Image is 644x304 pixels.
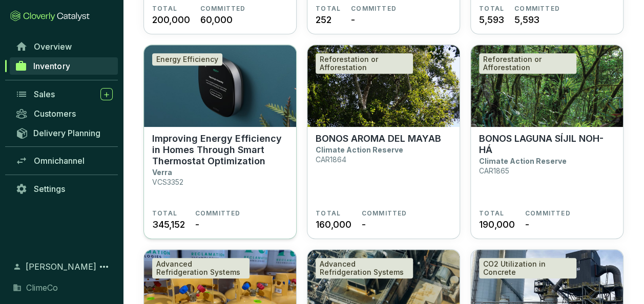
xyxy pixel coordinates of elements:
div: Energy Efficiency [152,53,222,66]
span: 60,000 [200,13,233,27]
a: BONOS LAGUNA SÍJIL NOH-HÁReforestation or AfforestationBONOS LAGUNA SÍJIL NOH-HÁClimate Action Re... [470,45,624,239]
span: TOTAL [479,209,504,218]
span: COMMITTED [200,5,246,13]
p: Climate Action Reserve [479,157,567,165]
span: COMMITTED [514,5,560,13]
span: COMMITTED [362,209,407,218]
span: Customers [34,108,76,119]
a: Overview [10,38,118,55]
div: CO2 Utilization in Concrete [479,258,576,278]
span: Sales [34,89,55,99]
span: TOTAL [316,209,341,218]
a: Inventory [10,57,118,75]
p: CAR1865 [479,166,509,175]
span: - [351,13,355,27]
span: ClimeCo [26,281,58,294]
a: Improving Energy Efficiency in Homes Through Smart Thermostat Optimization Energy EfficiencyImpro... [143,45,297,239]
p: Improving Energy Efficiency in Homes Through Smart Thermostat Optimization [152,133,288,167]
img: BONOS AROMA DEL MAYAB [307,45,460,127]
p: Climate Action Reserve [316,145,403,154]
span: 252 [316,13,331,27]
span: 190,000 [479,218,515,231]
span: TOTAL [479,5,504,13]
span: TOTAL [316,5,341,13]
span: Settings [34,184,65,194]
span: [PERSON_NAME] [26,260,96,273]
span: 345,152 [152,218,185,231]
span: COMMITTED [351,5,397,13]
span: 5,593 [479,13,504,27]
a: Customers [10,105,118,122]
a: Delivery Planning [10,124,118,141]
p: CAR1864 [316,155,346,164]
a: Omnichannel [10,152,118,169]
div: Reforestation or Afforestation [479,53,576,74]
span: Delivery Planning [33,128,100,138]
p: BONOS AROMA DEL MAYAB [316,133,441,144]
a: BONOS AROMA DEL MAYABReforestation or AfforestationBONOS AROMA DEL MAYABClimate Action ReserveCAR... [307,45,460,239]
span: - [195,218,199,231]
span: 160,000 [316,218,351,231]
span: Omnichannel [34,156,85,166]
span: TOTAL [152,5,177,13]
a: Sales [10,85,118,103]
p: VCS3352 [152,178,183,186]
img: Improving Energy Efficiency in Homes Through Smart Thermostat Optimization [144,45,296,127]
span: - [525,218,529,231]
span: Overview [34,41,72,52]
p: BONOS LAGUNA SÍJIL NOH-HÁ [479,133,615,156]
div: Advanced Refridgeration Systems [316,258,413,278]
a: Settings [10,180,118,198]
span: - [362,218,366,231]
span: 200,000 [152,13,190,27]
span: 5,593 [514,13,539,27]
span: Inventory [33,61,70,71]
p: Verra [152,168,172,177]
span: COMMITTED [525,209,571,218]
span: COMMITTED [195,209,241,218]
span: TOTAL [152,209,177,218]
div: Advanced Refridgeration Systems [152,258,250,278]
img: BONOS LAGUNA SÍJIL NOH-HÁ [471,45,623,127]
div: Reforestation or Afforestation [316,53,413,74]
